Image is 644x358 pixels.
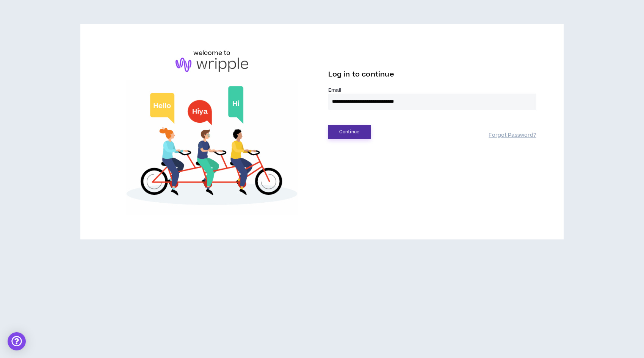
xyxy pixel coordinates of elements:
span: Log in to continue [328,70,394,79]
a: Forgot Password? [489,132,536,139]
img: logo-brand.png [175,58,248,72]
button: Continue [328,125,371,139]
div: Open Intercom Messenger [8,332,26,350]
img: Welcome to Wripple [108,80,316,216]
h6: welcome to [193,48,231,58]
label: Email [328,87,536,94]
